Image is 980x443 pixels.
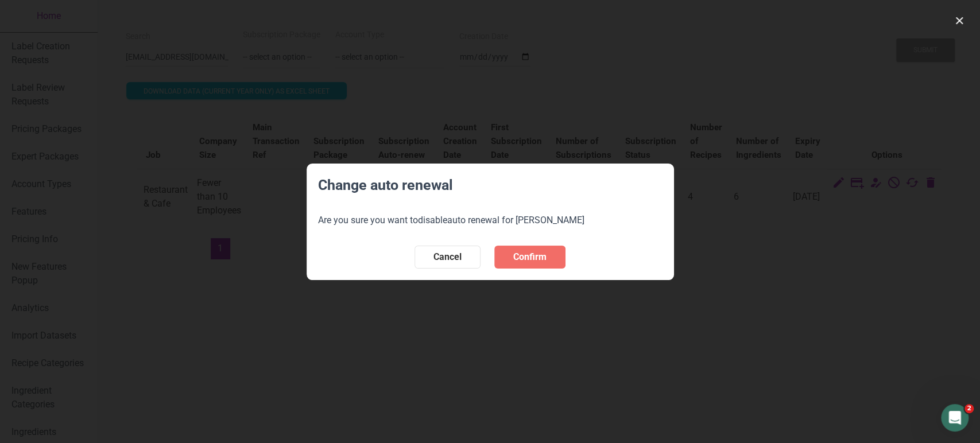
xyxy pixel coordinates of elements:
[433,250,462,264] span: Cancel
[494,246,565,269] button: Confirm
[418,215,447,226] b: disable
[318,213,663,227] p: Are you sure you want to auto renewal for [PERSON_NAME]
[318,175,663,213] h3: Change auto renewal
[513,250,547,264] span: Confirm
[964,404,974,413] span: 2
[415,246,481,269] button: Cancel
[941,404,969,432] iframe: Intercom live chat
